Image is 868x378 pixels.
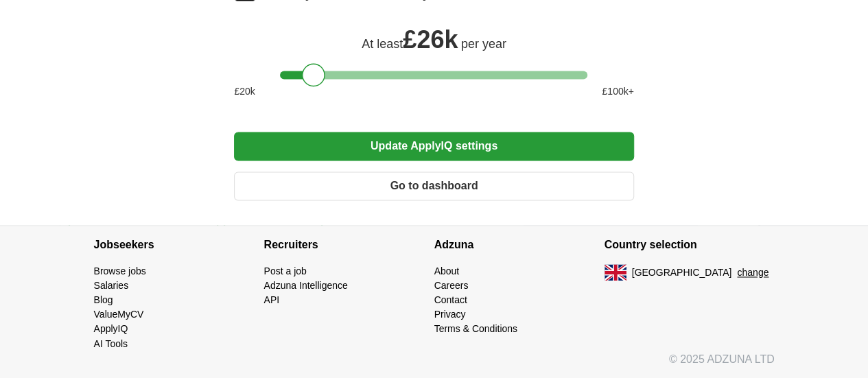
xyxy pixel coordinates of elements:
span: [GEOGRAPHIC_DATA] [632,265,732,280]
a: Terms & Conditions [434,323,517,334]
a: Salaries [94,280,129,291]
button: Update ApplyIQ settings [234,132,633,161]
button: Go to dashboard [234,172,633,200]
span: £ 26k [403,25,458,54]
a: AI Tools [94,338,128,349]
a: Careers [434,280,469,291]
a: Blog [94,294,113,305]
a: Post a job [264,265,307,276]
div: © 2025 ADZUNA LTD [83,351,786,378]
span: per year [461,37,506,51]
span: At least [362,37,403,51]
button: change [737,265,769,280]
a: Contact [434,294,467,305]
a: Browse jobs [94,265,146,276]
img: UK flag [605,264,626,281]
h4: Country selection [605,226,775,264]
a: ValueMyCV [94,309,144,320]
a: API [264,294,280,305]
a: About [434,265,460,276]
a: Adzuna Intelligence [264,280,348,291]
a: Privacy [434,309,466,320]
span: £ 20 k [234,84,255,99]
a: ApplyIQ [94,323,128,334]
span: £ 100 k+ [602,84,633,99]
